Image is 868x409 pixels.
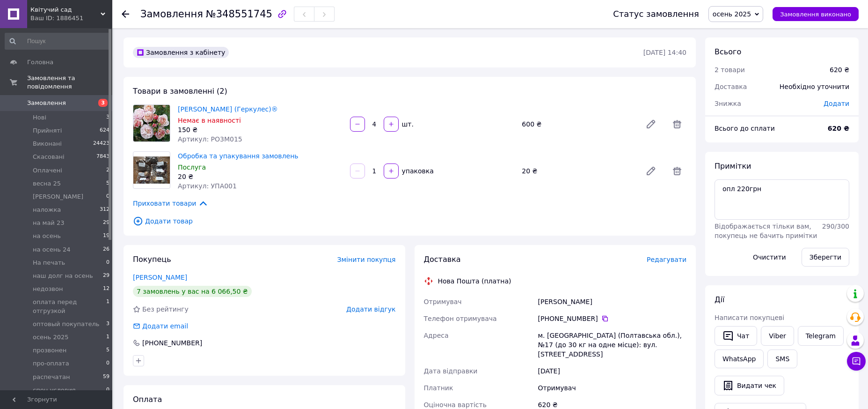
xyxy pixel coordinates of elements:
[133,255,171,264] span: Покупець
[436,276,514,286] div: Нова Пошта (платна)
[802,248,849,267] button: Зберегти
[33,285,63,293] span: недозвон
[133,47,229,58] div: Замовлення з кабінету
[745,248,794,267] button: Очистити
[715,376,784,395] button: Видати чек
[613,9,699,19] div: Статус замовлення
[106,333,109,342] span: 1
[106,193,109,201] span: 0
[122,9,129,19] div: Повернутися назад
[27,99,66,107] span: Замовлення
[761,326,794,346] a: Viber
[33,113,46,122] span: Нові
[33,193,83,201] span: [PERSON_NAME]
[100,126,109,135] span: 624
[647,256,686,263] span: Редагувати
[773,7,859,21] button: Замовлення виконано
[178,164,206,171] span: Послуга
[400,119,415,129] div: шт.
[103,373,109,381] span: 59
[106,346,109,355] span: 5
[33,153,65,161] span: Скасовані
[824,100,849,107] span: Додати
[715,125,775,132] span: Всього до сплати
[33,333,68,342] span: осень 2025
[103,285,109,293] span: 12
[33,140,62,148] span: Виконані
[98,99,108,107] span: 3
[141,338,203,348] div: [PHONE_NUMBER]
[715,162,751,171] span: Примітки
[536,363,688,379] div: [DATE]
[133,198,208,208] span: Приховати товари
[518,118,638,131] div: 600 ₴
[93,140,109,148] span: 24423
[133,105,170,141] img: Троянда Herkules (Геркулес)®
[33,166,62,175] span: Оплачені
[668,115,686,134] span: Видалити
[106,386,109,394] span: 0
[178,172,343,181] div: 20 ₴
[33,206,61,214] span: наложка
[142,305,189,313] span: Без рейтингу
[103,245,109,254] span: 26
[33,346,66,355] span: прозвонен
[774,76,855,97] div: Необхідно уточнити
[106,298,109,315] span: 1
[178,182,237,190] span: Артикул: УПА001
[33,259,65,267] span: На печать
[33,232,61,240] span: на осень
[715,83,747,90] span: Доставка
[33,245,71,254] span: на осень 24
[424,401,487,409] span: Оціночна вартість
[178,105,278,113] a: [PERSON_NAME] (Геркулес)®
[715,223,817,239] span: Відображається тільки вам, покупець не бачить примітки
[715,295,724,304] span: Дії
[424,367,478,375] span: Дата відправки
[133,156,170,184] img: Обробка та упакування замовлень
[27,58,53,67] span: Головна
[132,321,189,331] div: Додати email
[668,162,686,180] span: Видалити
[30,14,112,22] div: Ваш ID: 1886451
[140,8,203,20] span: Замовлення
[100,206,109,214] span: 312
[780,11,851,18] span: Замовлення виконано
[642,115,660,134] a: Редагувати
[424,332,449,339] span: Адреса
[828,125,849,132] b: 620 ₴
[133,216,686,226] span: Додати товар
[518,164,638,178] div: 20 ₴
[33,219,65,227] span: на май 23
[715,326,757,346] button: Чат
[830,65,849,74] div: 620 ₴
[133,286,252,297] div: 7 замовлень у вас на 6 066,50 ₴
[536,327,688,363] div: м. [GEOGRAPHIC_DATA] (Полтавська обл.), №17 (до 30 кг на одне місце): вул. [STREET_ADDRESS]
[715,100,741,107] span: Знижка
[767,350,797,368] button: SMS
[715,350,764,368] a: WhatsApp
[642,162,660,180] a: Редагувати
[178,135,242,143] span: Артикул: РО3М015
[822,223,849,230] span: 290 / 300
[141,321,189,331] div: Додати email
[346,305,395,313] span: Додати відгук
[106,166,109,175] span: 2
[206,8,272,20] span: №348551745
[33,320,100,328] span: оптовый покупатель
[133,395,162,404] span: Оплата
[33,298,106,315] span: оплата перед отгрузкой
[538,314,686,323] div: [PHONE_NUMBER]
[106,320,109,328] span: 3
[798,326,844,346] a: Telegram
[106,259,109,267] span: 0
[715,47,741,56] span: Всього
[27,74,112,91] span: Замовлення та повідомлення
[715,314,784,321] span: Написати покупцеві
[33,373,70,381] span: распечатан
[643,49,686,56] time: [DATE] 14:40
[106,359,109,368] span: 0
[133,274,187,281] a: [PERSON_NAME]
[33,386,76,394] span: спец.условия
[33,126,62,135] span: Прийняті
